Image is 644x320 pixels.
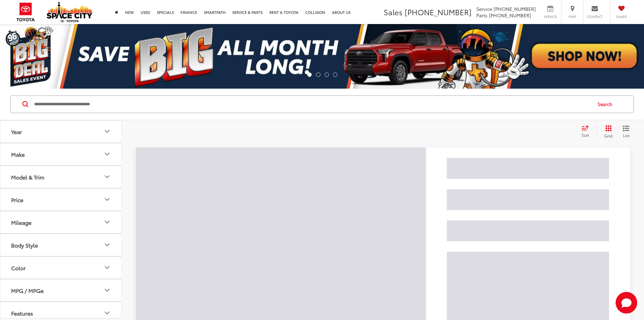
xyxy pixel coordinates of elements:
span: Sales [384,6,403,17]
div: Mileage [11,219,31,226]
span: Map [565,14,580,19]
input: Search by Make, Model, or Keyword [33,96,591,112]
button: MPG / MPGeMPG / MPGe [0,279,122,301]
button: List View [618,125,635,138]
div: Price [11,196,23,203]
div: MPG / MPGe [11,287,44,294]
button: PricePrice [0,189,122,211]
button: YearYear [0,121,122,143]
span: [PHONE_NUMBER] [494,5,536,12]
div: Color [103,263,111,272]
div: Year [103,127,111,135]
div: MPG / MPGe [103,286,111,294]
div: Year [11,128,22,135]
span: Grid [604,133,613,138]
button: Toggle Chat Window [616,292,637,314]
div: Price [103,195,111,204]
div: Make [11,151,25,157]
svg: Start Chat [616,292,637,314]
div: Color [11,264,26,271]
span: Parts [476,12,487,19]
div: Model & Trim [11,174,44,180]
span: [PHONE_NUMBER] [489,12,531,19]
div: Model & Trim [103,173,111,181]
span: List [623,132,629,138]
span: Service [543,14,558,19]
span: Saved [614,14,629,19]
button: MileageMileage [0,211,122,233]
span: Sort [581,132,589,138]
span: Contact [587,14,603,19]
button: Select sort value [578,125,596,138]
button: Grid View [596,125,618,138]
div: Mileage [103,218,111,226]
div: Body Style [11,242,38,248]
span: Service [476,5,492,12]
div: Make [103,150,111,158]
div: Features [11,310,33,316]
button: Body StyleBody Style [0,234,122,256]
img: Space City Toyota [47,1,92,22]
div: Features [103,309,111,317]
button: Model & TrimModel & Trim [0,166,122,188]
button: MakeMake [0,143,122,165]
button: ColorColor [0,257,122,279]
button: Search [591,96,622,113]
span: [PHONE_NUMBER] [405,6,472,17]
div: Body Style [103,241,111,249]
